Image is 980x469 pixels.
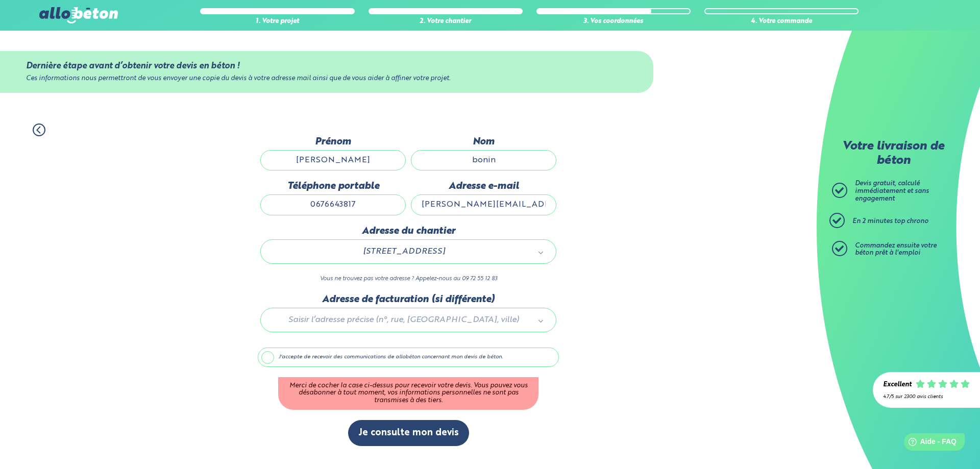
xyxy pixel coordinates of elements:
p: Vous ne trouvez pas votre adresse ? Appelez-nous au 09 72 55 12 83 [260,274,556,284]
input: Quel est votre nom de famille ? [411,150,556,170]
div: Merci de cocher la case ci-dessus pour recevoir votre devis. Vous pouvez vous désabonner à tout m... [278,377,538,410]
input: ex : 0642930817 [260,194,406,215]
div: Ces informations nous permettront de vous envoyer une copie du devis à votre adresse mail ainsi q... [26,75,627,83]
div: 1. Votre projet [200,18,354,26]
a: [STREET_ADDRESS] [271,245,546,258]
div: 3. Vos coordonnées [536,18,691,26]
label: Adresse du chantier [260,226,556,237]
label: Adresse e-mail [411,181,556,192]
div: 4. Votre commande [704,18,859,26]
label: J'accepte de recevoir des communications de allobéton concernant mon devis de béton. [258,348,559,367]
div: Dernière étape avant d’obtenir votre devis en béton ! [26,61,627,71]
span: [STREET_ADDRESS] [275,245,532,258]
label: Nom [411,136,556,147]
label: Prénom [260,136,406,147]
input: ex : contact@allobeton.fr [411,194,556,215]
button: Je consulte mon devis [348,420,469,446]
img: allobéton [39,7,118,23]
iframe: Help widget launcher [889,429,969,458]
label: Téléphone portable [260,181,406,192]
input: Quel est votre prénom ? [260,150,406,170]
div: 2. Votre chantier [369,18,523,26]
